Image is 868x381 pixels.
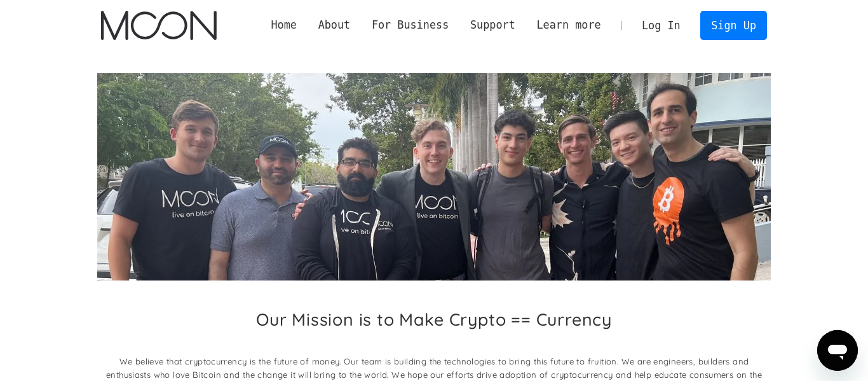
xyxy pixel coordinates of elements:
[459,17,526,33] div: Support
[700,11,766,39] a: Sign Up
[308,17,361,33] div: About
[526,17,612,33] div: Learn more
[470,17,515,33] div: Support
[536,17,600,33] div: Learn more
[372,17,449,33] div: For Business
[101,11,216,40] img: Moon Logo
[256,309,612,329] h2: Our Mission is to Make Crypto == Currency
[261,17,308,33] a: Home
[101,11,216,40] a: home
[631,11,691,39] a: Log In
[318,17,351,33] div: About
[361,17,459,33] div: For Business
[817,330,858,371] iframe: Button to launch messaging window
